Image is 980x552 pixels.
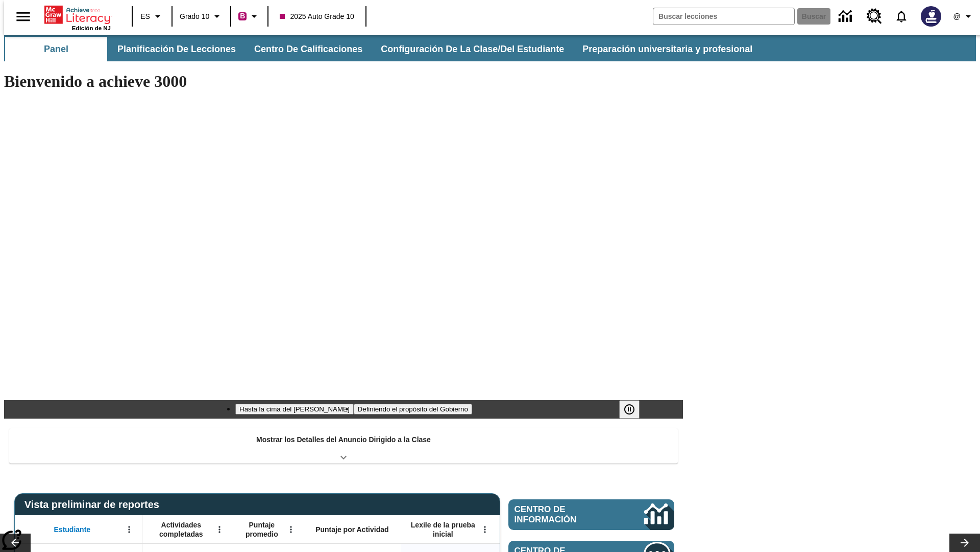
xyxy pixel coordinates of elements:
[136,7,168,26] button: Lenguaje: ES, Selecciona un idioma
[915,3,947,30] button: Escoja un nuevo avatar
[109,37,244,61] button: Planificación de lecciones
[315,525,388,534] span: Puntaje por Actividad
[508,499,674,530] a: Centro de información
[477,522,493,537] button: Abrir menú
[953,11,960,22] span: @
[921,6,941,27] img: Avatar
[256,434,431,445] p: Mostrar los Detalles del Anuncio Dirigido a la Clase
[176,7,227,26] button: Grado: Grado 10, Elige un grado
[283,522,299,537] button: Abrir menú
[4,35,976,61] div: Subbarra de navegación
[619,400,640,419] button: Pausar
[354,404,472,415] button: Diapositiva 2 Definiendo el propósito del Gobierno
[406,520,480,539] span: Lexile de la prueba inicial
[5,37,107,61] button: Panel
[888,3,915,30] a: Notificaciones
[148,520,215,539] span: Actividades completadas
[54,525,91,534] span: Estudiante
[514,504,610,525] span: Centro de información
[24,499,164,511] span: Vista preliminar de reportes
[653,8,794,25] input: Buscar campo
[240,10,245,22] span: B
[4,72,683,91] h1: Bienvenido a achieve 3000
[212,522,227,537] button: Abrir menú
[9,428,678,464] div: Mostrar los Detalles del Anuncio Dirigido a la Clase
[832,3,861,31] a: Centro de información
[8,2,38,32] button: Abrir el menú lateral
[72,25,111,31] span: Edición de NJ
[234,7,264,26] button: Boost El color de la clase es rojo violeta. Cambiar el color de la clase.
[44,5,111,25] a: Portada
[280,11,354,22] span: 2025 Auto Grade 10
[237,520,286,539] span: Puntaje promedio
[574,37,761,61] button: Preparación universitaria y profesional
[121,522,137,537] button: Abrir menú
[861,3,888,30] a: Centro de recursos, Se abrirá en una pestaña nueva.
[619,400,650,419] div: Pausar
[949,534,980,552] button: Carrusel de lecciones, seguir
[44,4,111,31] div: Portada
[373,37,572,61] button: Configuración de la clase/del estudiante
[246,37,371,61] button: Centro de calificaciones
[4,37,762,61] div: Subbarra de navegación
[947,7,980,26] button: Perfil/Configuración
[180,11,209,22] span: Grado 10
[140,11,150,22] span: ES
[235,404,354,415] button: Diapositiva 1 Hasta la cima del monte Tai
